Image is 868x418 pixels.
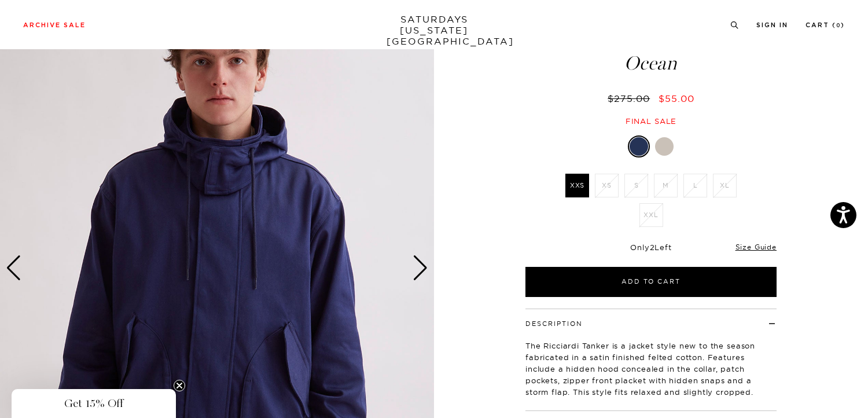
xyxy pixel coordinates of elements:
span: 2 [650,243,655,252]
div: Get 15% OffClose teaser [12,389,176,418]
h1: Ricciardi Tanker Jacket [524,32,778,73]
del: $275.00 [608,93,654,104]
span: Get 15% Off [64,397,123,410]
label: XXS [565,174,589,197]
div: Next slide [413,255,428,281]
button: Add to Cart [525,267,777,297]
small: 0 [836,23,841,28]
p: The Ricciardi Tanker is a jacket style new to the season fabricated in a satin finished felted co... [525,340,777,398]
a: Archive Sale [23,22,86,28]
div: Only Left [525,243,777,252]
div: Final sale [524,116,778,126]
span: Ocean [524,54,778,73]
a: Cart (0) [806,22,845,28]
button: Description [525,321,583,327]
a: SATURDAYS[US_STATE][GEOGRAPHIC_DATA] [387,14,482,47]
span: $55.00 [659,93,694,104]
a: Size Guide [735,243,777,251]
div: Previous slide [6,255,21,281]
button: Close teaser [174,380,185,391]
a: Sign In [756,22,788,28]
